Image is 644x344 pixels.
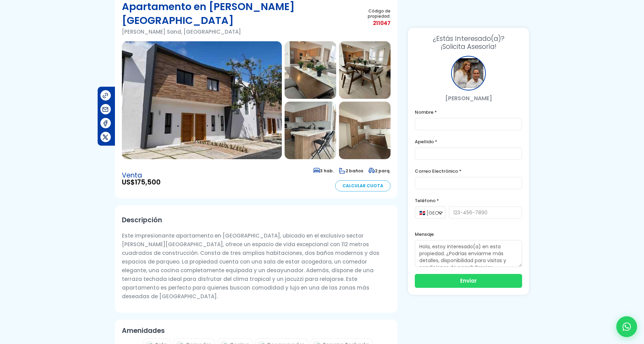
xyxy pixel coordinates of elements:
p: [PERSON_NAME] Sand, [GEOGRAPHIC_DATA] [122,27,353,36]
label: Nombre * [415,108,522,117]
img: Apartamento en White Sand [339,102,391,159]
span: 175,500 [135,178,161,187]
img: Compartir [102,120,109,127]
input: 123-456-7890 [449,206,522,219]
p: Este impresionante apartamento en [GEOGRAPHIC_DATA], ubicado en el exclusivo sector [PERSON_NAME]... [122,231,391,301]
a: Calcular Cuota [335,180,391,191]
h2: Amenidades [122,327,391,335]
span: 2 parq. [368,168,391,174]
span: US$ [122,179,161,186]
label: Apellido * [415,137,522,146]
img: Apartamento en White Sand [285,102,336,159]
div: Patria Madera [451,56,486,91]
span: 211047 [353,19,391,27]
label: Mensaje [415,230,522,239]
img: Compartir [102,106,109,113]
img: Compartir [102,92,109,99]
label: Teléfono * [415,196,522,205]
img: Apartamento en White Sand [339,41,391,99]
h3: ¡Solicita Asesoría! [415,35,522,51]
textarea: Hola, estoy interesado(a) en esta propiedad. ¿Podrías enviarme más detalles, disponibilidad para ... [415,240,522,267]
span: Venta [122,172,161,179]
p: [PERSON_NAME] [415,94,522,103]
span: 2 baños [339,168,363,174]
span: Código de propiedad: [353,8,391,19]
img: Apartamento en White Sand [122,41,282,159]
h2: Descripción [122,212,391,228]
label: Correo Electrónico * [415,167,522,175]
span: ¿Estás Interesado(a)? [415,35,522,43]
img: Compartir [102,134,109,141]
img: Apartamento en White Sand [285,41,336,99]
span: 3 hab. [313,168,334,174]
button: Enviar [415,274,522,288]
